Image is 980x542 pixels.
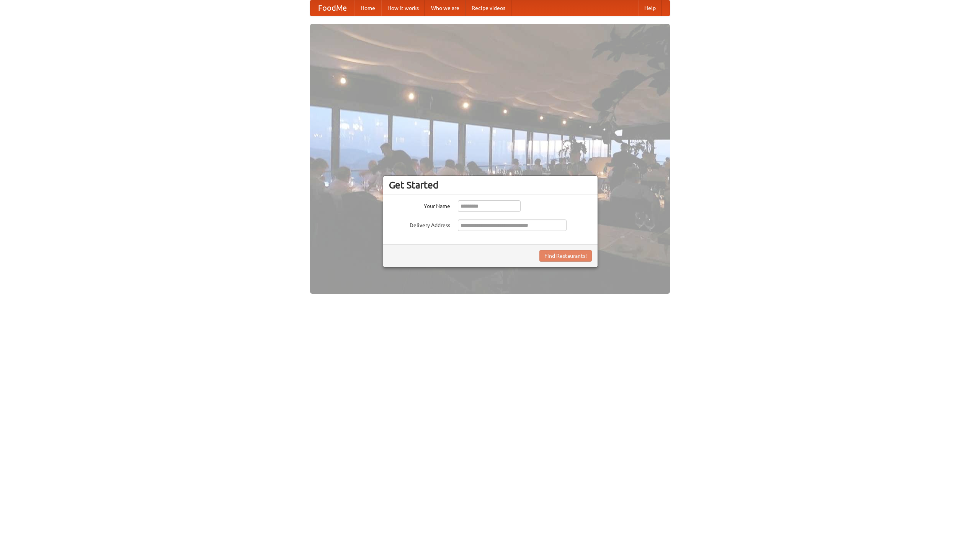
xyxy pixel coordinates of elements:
a: FoodMe [310,0,354,16]
a: Recipe videos [465,0,511,16]
a: Home [354,0,381,16]
button: Find Restaurants! [539,250,592,262]
h3: Get Started [389,179,592,191]
a: How it works [381,0,425,16]
label: Delivery Address [389,219,450,229]
label: Your Name [389,200,450,210]
a: Who we are [425,0,465,16]
a: Help [638,0,662,16]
